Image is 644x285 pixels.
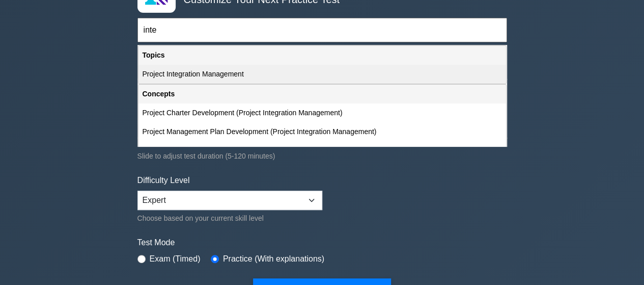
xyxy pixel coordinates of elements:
[150,253,201,265] label: Exam (Timed)
[138,65,506,84] div: Project Integration Management
[138,46,506,65] div: Topics
[137,174,190,187] label: Difficulty Level
[138,103,506,122] div: Project Charter Development (Project Integration Management)
[137,18,507,42] input: Start typing to filter on topic or concept...
[138,122,506,141] div: Project Management Plan Development (Project Integration Management)
[138,141,506,160] div: Project Execution (Project Integration Management)
[137,150,507,162] div: Slide to adjust test duration (5-120 minutes)
[137,237,507,249] label: Test Mode
[223,253,324,265] label: Practice (With explanations)
[138,85,506,103] div: Concepts
[137,212,322,224] div: Choose based on your current skill level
